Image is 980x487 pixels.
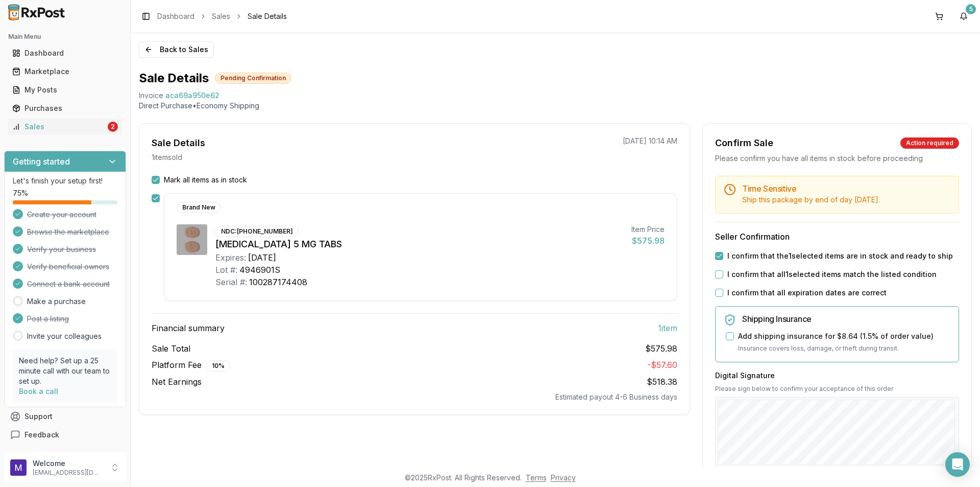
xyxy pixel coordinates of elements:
h3: Digital Signature [715,370,959,381]
span: Financial summary [152,322,225,334]
img: RxPost Logo [4,4,69,20]
div: Purchases [12,103,118,113]
button: My Posts [4,82,126,98]
div: Action required [900,137,959,149]
p: [DATE] 10:14 AM [623,136,677,146]
div: $575.98 [631,235,665,247]
label: I confirm that all expiration dates are correct [727,288,887,298]
span: Ship this package by end of day [DATE] . [742,195,880,204]
span: Browse the marketplace [27,227,109,237]
span: Post a listing [27,314,69,324]
a: Book a call [19,387,58,396]
h3: Seller Confirmation [715,230,959,243]
img: User avatar [10,459,27,476]
h2: Main Menu [8,33,122,41]
nav: breadcrumb [157,11,287,21]
a: Marketplace [8,62,122,81]
span: Verify your business [27,244,96,254]
a: Invite your colleagues [27,331,102,341]
span: 1 item [658,322,677,334]
div: [DATE] [248,251,276,264]
span: Sale Total [152,342,190,355]
div: 100287174408 [249,276,307,288]
span: Net Earnings [152,376,202,388]
a: Sales2 [8,118,122,136]
div: Lot #: [215,264,237,276]
div: Sale Details [152,136,205,150]
a: Terms [526,473,547,482]
div: Serial #: [215,276,247,288]
div: Pending Confirmation [215,73,291,84]
h5: Time Sensitive [742,184,950,193]
h1: Sale Details [139,70,209,86]
a: Sales [212,11,230,21]
span: - $57.60 [647,360,677,370]
div: 2 [108,122,118,132]
button: Purchases [4,100,126,117]
span: aca69a950e62 [165,90,219,101]
p: Welcome [33,458,104,469]
div: Item Price [631,224,665,235]
label: Add shipping insurance for $8.64 ( 1.5 % of order value) [738,331,934,341]
div: Brand New [177,202,221,213]
span: Feedback [24,430,59,440]
span: Platform Fee [152,359,230,372]
a: Make a purchase [27,296,86,307]
div: Expires: [215,251,246,264]
div: NDC: [PHONE_NUMBER] [215,226,299,237]
div: Please confirm you have all items in stock before proceeding [715,153,959,164]
span: Create your account [27,210,96,220]
button: Sales2 [4,119,126,135]
img: Eliquis 5 MG TABS [177,224,207,255]
button: 5 [955,8,972,25]
label: I confirm that the 1 selected items are in stock and ready to ship [727,251,953,261]
a: Purchases [8,99,122,118]
div: 4946901S [239,264,280,276]
p: [EMAIL_ADDRESS][DOMAIN_NAME] [33,469,104,477]
a: Dashboard [157,11,194,21]
a: Dashboard [8,44,122,62]
div: 5 [966,4,976,14]
button: Marketplace [4,63,126,80]
button: Feedback [4,426,126,444]
span: $518.38 [647,377,677,387]
span: Sale Details [248,11,287,21]
a: My Posts [8,81,122,99]
div: Sales [12,122,106,132]
p: Let's finish your setup first! [13,176,117,186]
div: 10 % [206,360,230,372]
div: Confirm Sale [715,136,773,150]
button: Back to Sales [139,41,214,58]
button: Support [4,407,126,426]
span: 75 % [13,188,28,198]
p: Direct Purchase • Economy Shipping [139,101,972,111]
div: Invoice [139,90,163,101]
h5: Shipping Insurance [742,315,950,323]
p: Please sign below to confirm your acceptance of this order [715,385,959,393]
label: Mark all items as in stock [164,175,247,185]
div: [MEDICAL_DATA] 5 MG TABS [215,237,623,251]
span: Connect a bank account [27,279,110,289]
p: Insurance covers loss, damage, or theft during transit. [738,343,950,354]
div: Dashboard [12,48,118,58]
div: My Posts [12,85,118,95]
button: Dashboard [4,45,126,61]
span: Verify beneficial owners [27,262,109,272]
p: Need help? Set up a 25 minute call with our team to set up. [19,356,111,386]
a: Privacy [551,473,576,482]
span: $575.98 [645,342,677,355]
div: Open Intercom Messenger [945,452,970,477]
div: Estimated payout 4-6 Business days [152,392,677,402]
p: 1 item sold [152,152,182,163]
h3: Getting started [13,155,70,168]
div: Marketplace [12,66,118,77]
label: I confirm that all 1 selected items match the listed condition [727,269,937,280]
